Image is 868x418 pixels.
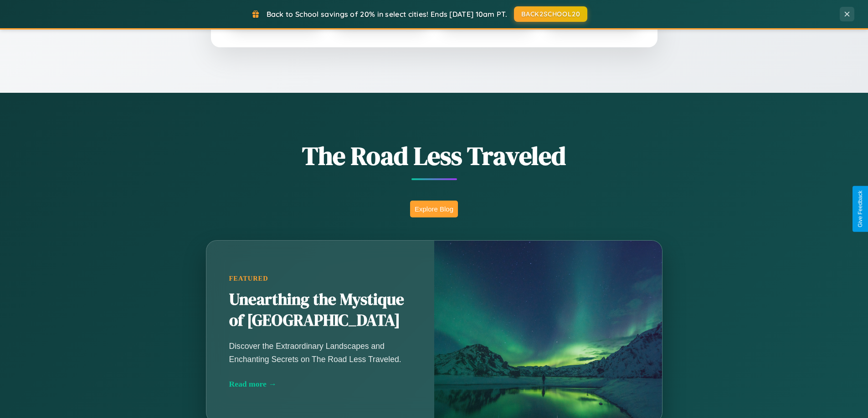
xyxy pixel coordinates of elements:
[229,275,411,282] div: Featured
[410,201,458,217] button: Explore Blog
[229,379,411,389] div: Read more →
[267,10,507,19] span: Back to School savings of 20% in select cities! Ends [DATE] 10am PT.
[161,138,708,173] h1: The Road Less Traveled
[857,191,863,227] div: Give Feedback
[514,6,587,22] button: BACK2SCHOOL20
[229,289,411,331] h2: Unearthing the Mystique of [GEOGRAPHIC_DATA]
[229,340,411,365] p: Discover the Extraordinary Landscapes and Enchanting Secrets on The Road Less Traveled.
